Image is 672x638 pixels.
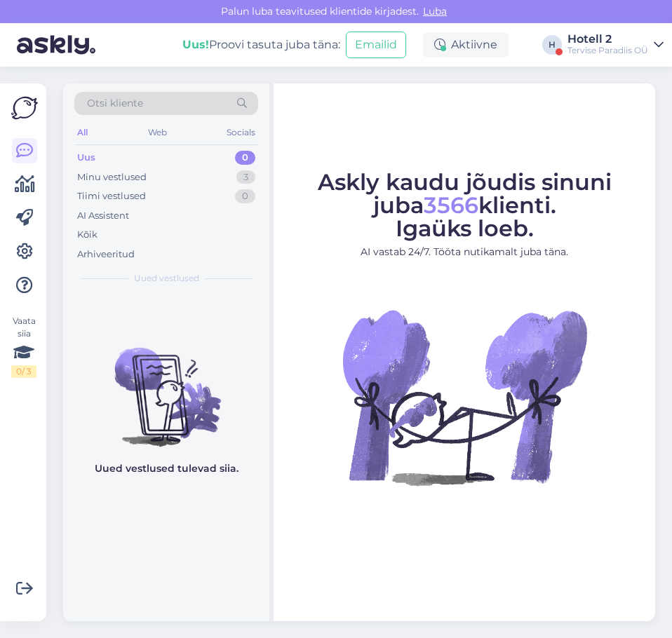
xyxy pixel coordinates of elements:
[134,272,199,285] span: Uued vestlused
[77,209,129,223] div: AI Assistent
[423,32,509,57] div: Aktiivne
[236,170,255,184] div: 3
[542,35,562,55] div: H
[77,151,95,165] div: Uus
[63,323,269,449] img: No chats
[11,365,36,378] div: 0 / 3
[318,168,612,242] span: Askly kaudu jõudis sinuni juba klienti. Igaüks loeb.
[145,123,170,142] div: Web
[567,34,648,45] div: Hotell 2
[338,271,591,523] img: No Chat active
[567,45,648,56] div: Tervise Paradiis OÜ
[182,36,340,53] div: Proovi tasuta juba täna:
[224,123,258,142] div: Socials
[11,95,38,121] img: Askly Logo
[346,32,406,58] button: Emailid
[87,96,143,111] span: Otsi kliente
[567,34,664,56] a: Hotell 2Tervise Paradiis OÜ
[74,123,90,142] div: All
[424,191,478,219] span: 3566
[77,170,147,184] div: Minu vestlused
[77,228,98,242] div: Kõik
[11,315,36,378] div: Vaata siia
[77,189,146,203] div: Tiimi vestlused
[235,151,255,165] div: 0
[77,247,135,262] div: Arhiveeritud
[235,189,255,203] div: 0
[286,245,643,259] p: AI vastab 24/7. Tööta nutikamalt juba täna.
[182,38,209,51] b: Uus!
[419,5,451,18] span: Luba
[95,461,238,476] p: Uued vestlused tulevad siia.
